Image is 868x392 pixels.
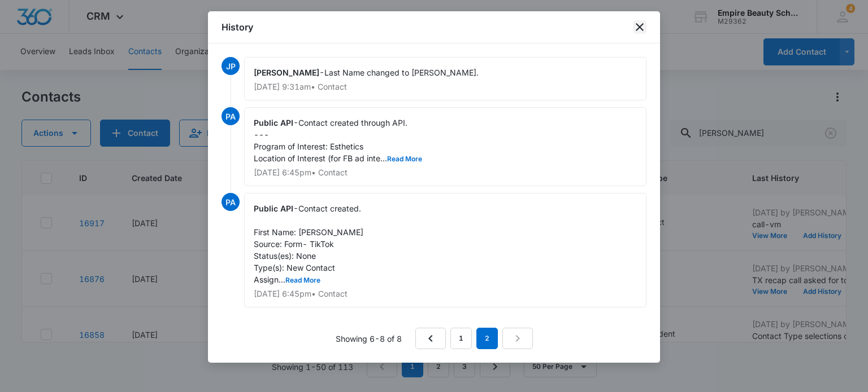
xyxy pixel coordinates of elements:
span: JP [222,57,240,75]
span: PA [222,193,240,211]
span: Public API [254,118,293,127]
div: - [244,193,646,307]
p: [DATE] 9:31am • Contact [254,83,637,91]
span: Contact created. First Name: [PERSON_NAME] Source: Form- TikTok Status(es): None Type(s): New Con... [254,204,363,284]
span: Last Name changed to [PERSON_NAME]. [324,68,479,77]
button: Read More [387,156,422,162]
em: 2 [476,328,498,349]
nav: Pagination [415,328,533,349]
span: PA [222,107,240,125]
span: [PERSON_NAME] [254,68,319,77]
p: [DATE] 6:45pm • Contact [254,290,637,298]
a: Page 1 [450,328,472,349]
div: - [244,107,646,186]
span: Public API [254,204,293,213]
a: Previous Page [415,328,446,349]
button: close [633,20,646,34]
h1: History [222,20,253,34]
p: Showing 6-8 of 8 [336,333,402,345]
div: - [244,57,646,100]
span: Contact created through API. --- Program of Interest: Esthetics Location of Interest (for FB ad i... [254,118,422,163]
p: [DATE] 6:45pm • Contact [254,169,637,177]
button: Read More [285,277,320,284]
